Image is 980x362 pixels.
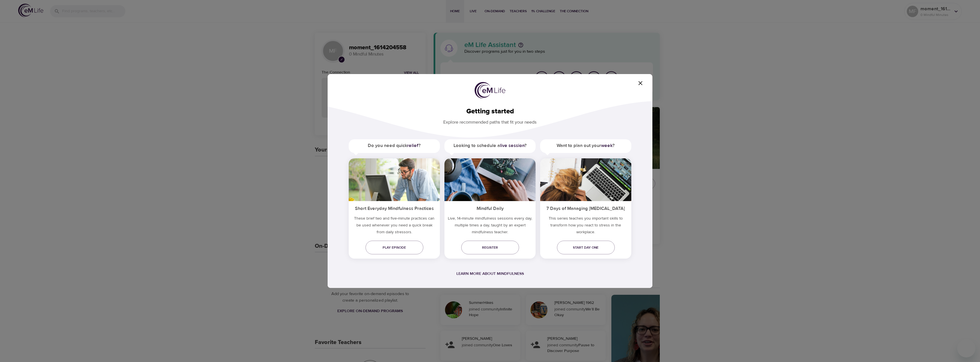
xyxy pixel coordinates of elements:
[461,241,519,254] a: Register
[540,201,631,215] h5: 7 Days of Managing [MEDICAL_DATA]
[540,215,631,238] p: This series teaches you important skills to transform how you react to stress in the workplace.
[444,139,536,152] h5: Looking to schedule a ?
[349,201,440,215] h5: Short Everyday Mindfulness Practices
[407,143,418,148] a: relief
[370,245,419,251] span: Play episode
[337,116,643,126] p: Explore recommended paths that fit your needs
[601,143,612,148] a: week
[466,245,514,251] span: Register
[444,201,536,215] h5: Mindful Daily
[500,143,524,148] a: live session
[562,245,610,251] span: Start day one
[456,271,524,276] a: Learn more about mindfulness
[349,139,440,152] h5: Do you need quick ?
[366,241,423,254] a: Play episode
[337,107,643,116] h2: Getting started
[349,158,440,201] img: ims
[540,158,631,201] img: ims
[349,215,440,238] h5: These brief two and five-minute practices can be used whenever you need a quick break from daily ...
[475,82,505,99] img: logo
[540,139,631,152] h5: Want to plan out your ?
[444,215,536,238] p: Live, 14-minute mindfulness sessions every day, multiple times a day, taught by an expert mindful...
[557,241,615,254] a: Start day one
[444,158,536,201] img: ims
